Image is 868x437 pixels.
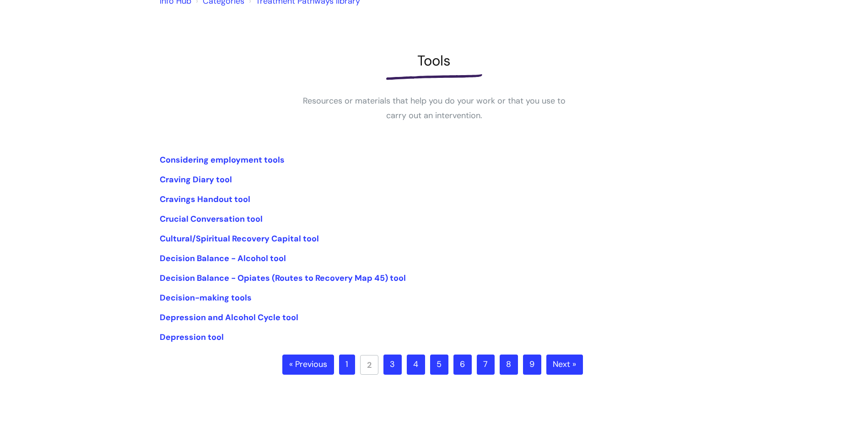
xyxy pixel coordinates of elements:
[383,355,402,375] a: 3
[160,52,709,69] h1: Tools
[339,355,355,375] a: 1
[160,194,250,205] a: Cravings Handout tool
[160,213,263,224] a: Crucial Conversation tool
[160,312,298,323] a: Depression and Alcohol Cycle tool
[160,253,286,264] a: Decision Balance - Alcohol tool
[360,355,378,375] a: 2
[160,233,319,244] a: Cultural/Spiritual Recovery Capital tool
[160,174,232,185] a: Craving Diary tool
[453,355,472,375] a: 6
[297,93,571,123] p: Resources or materials that help you do your work or that you use to carry out an intervention.
[407,355,425,375] a: 4
[500,355,518,375] a: 8
[160,292,252,303] a: Decision-making tools
[160,154,285,165] a: Considering employment tools
[546,355,583,375] a: Next »
[430,355,448,375] a: 5
[523,355,541,375] a: 9
[160,273,406,284] a: Decision Balance - Opiates (Routes to Recovery Map 45) tool
[160,332,224,343] a: Depression tool
[477,355,495,375] a: 7
[282,355,334,375] a: « Previous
